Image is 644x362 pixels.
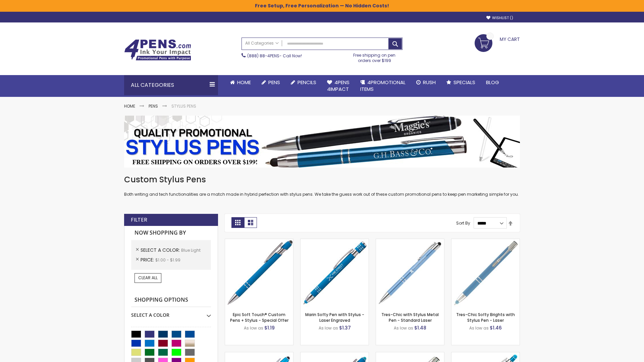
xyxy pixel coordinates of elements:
a: Specials [441,75,481,90]
span: $1.19 [264,324,275,331]
strong: Stylus Pens [171,103,196,109]
span: $1.00 - $1.99 [155,257,180,263]
strong: Now Shopping by [131,226,211,240]
span: Clear All [138,275,158,281]
a: Ellipse Softy Brights with Stylus Pen - Laser-Blue - Light [301,352,369,358]
span: Home [237,79,251,86]
div: Both writing and tech functionalities are a match made in hybrid perfection with stylus pens. We ... [124,174,520,197]
strong: Grid [231,217,244,228]
span: Rush [423,79,436,86]
span: $1.37 [339,324,351,331]
div: Free shipping on pen orders over $199 [346,50,403,63]
span: Blue Light [181,247,201,253]
a: 4P-MS8B-Blue - Light [225,239,293,244]
span: As low as [394,325,413,331]
a: Tres-Chic with Stylus Metal Pen - Standard Laser [381,312,439,323]
a: Blog [481,75,504,90]
a: Tres-Chic Touch Pen - Standard Laser-Blue - Light [376,352,444,358]
a: Home [225,75,256,90]
a: Tres-Chic with Stylus Metal Pen - Standard Laser-Blue - Light [376,239,444,244]
a: 4PROMOTIONALITEMS [355,75,411,97]
img: 4P-MS8B-Blue - Light [225,239,293,307]
img: 4Pens Custom Pens and Promotional Products [124,39,191,61]
a: (888) 88-4PENS [247,53,279,59]
a: Rush [411,75,441,90]
a: Pens [256,75,285,90]
a: Marin Softy Pen with Stylus - Laser Engraved-Blue - Light [301,239,369,244]
a: Pens [149,103,158,109]
a: Tres-Chic Softy Brights with Stylus Pen - Laser [456,312,515,323]
a: Home [124,103,135,109]
span: Pens [268,79,280,86]
span: 4PROMOTIONAL ITEMS [360,79,406,93]
span: As low as [469,325,489,331]
span: Blog [486,79,499,86]
a: Tres-Chic Softy Brights with Stylus Pen - Laser-Blue - Light [451,239,520,244]
span: As low as [319,325,338,331]
span: As low as [244,325,263,331]
span: Price [141,256,155,263]
a: Marin Softy Pen with Stylus - Laser Engraved [305,312,364,323]
span: Pencils [298,79,316,86]
span: Select A Color [141,247,181,253]
a: Epic Soft Touch® Custom Pens + Stylus - Special Offer [230,312,288,323]
span: 4Pens 4impact [327,79,350,93]
div: Select A Color [131,307,211,318]
div: All Categories [124,75,218,95]
a: Phoenix Softy Brights with Stylus Pen - Laser-Blue - Light [451,352,520,358]
span: $1.48 [414,324,426,331]
a: 4Pens4impact [322,75,355,97]
img: Marin Softy Pen with Stylus - Laser Engraved-Blue - Light [301,239,369,307]
a: Ellipse Stylus Pen - Standard Laser-Blue - Light [225,352,293,358]
img: Tres-Chic Softy Brights with Stylus Pen - Laser-Blue - Light [451,239,520,307]
h1: Custom Stylus Pens [124,174,520,185]
img: Stylus Pens [124,116,520,168]
a: All Categories [242,38,282,49]
span: All Categories [245,41,279,46]
strong: Filter [131,216,147,224]
strong: Shopping Options [131,293,211,307]
img: Tres-Chic with Stylus Metal Pen - Standard Laser-Blue - Light [376,239,444,307]
a: Wishlist [486,15,513,20]
span: Specials [453,79,475,86]
span: $1.46 [490,324,502,331]
label: Sort By [456,220,470,226]
span: - Call Now! [247,53,302,59]
a: Pencils [285,75,322,90]
a: Clear All [135,273,161,283]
